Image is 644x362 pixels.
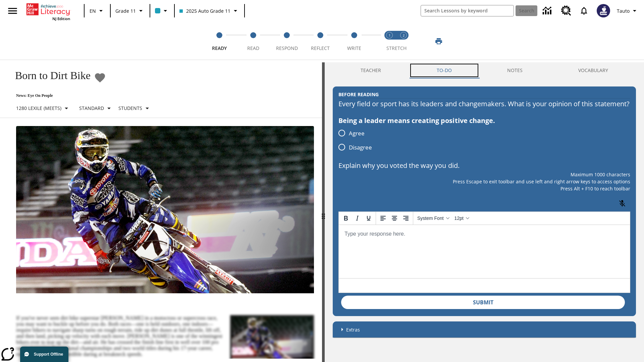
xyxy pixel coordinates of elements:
button: Italic [352,213,363,224]
span: Respond [276,45,298,51]
button: Grade: Grade 11, Select a grade [113,5,148,17]
span: NJ Edition [52,16,70,21]
p: Maximum 1000 characters [338,171,630,178]
span: Ready [212,45,227,51]
p: News: Eye On People [8,93,154,98]
button: Class: 2025 Auto Grade 11, Select your class [177,5,242,17]
button: Class color is light blue. Change class color [152,5,172,17]
span: System Font [417,216,444,221]
button: Read step 2 of 5 [233,23,272,60]
p: 1280 Lexile (Meets) [16,105,61,112]
button: Stretch Respond step 2 of 2 [394,23,413,60]
span: 2025 Auto Grade 11 [179,7,230,14]
button: Click to activate and allow voice recognition [614,195,630,212]
button: Align left [377,213,389,224]
iframe: Rich Text Area. Press ALT-0 for help. [339,225,630,278]
button: Fonts [415,213,452,224]
button: Submit [341,296,625,309]
span: Support Offline [34,352,63,357]
button: Profile/Settings [614,5,641,17]
span: EN [90,7,96,14]
button: Underline [363,213,374,224]
button: Font sizes [452,213,472,224]
div: Home [26,2,70,21]
button: Teacher [333,62,409,78]
a: Notifications [575,2,593,19]
p: Press Escape to exit toolbar and use left and right arrow keys to access options [338,178,630,185]
button: Align center [389,213,400,224]
button: Bold [340,213,352,224]
div: poll [338,126,377,154]
button: Select Student [116,102,154,114]
button: Respond step 3 of 5 [267,23,306,60]
a: Data Center [539,2,557,20]
div: Instructional Panel Tabs [333,62,636,78]
button: Align right [400,213,412,224]
button: Print [428,35,449,47]
button: Write step 5 of 5 [335,23,374,60]
div: Being a leader means creating positive change. [338,115,630,126]
button: Select Lexile, 1280 Lexile (Meets) [13,102,73,114]
div: Every field or sport has its leaders and changemakers. What is your opinion of this statement? [338,99,630,109]
span: Disagree [349,143,372,152]
button: Scaffolds, Standard [76,102,116,114]
p: Students [118,105,142,112]
text: 2 [403,33,405,38]
span: 12pt [454,216,464,221]
p: Extras [346,326,360,333]
button: Support Offline [20,347,68,362]
span: Agree [349,129,365,138]
div: Extras [333,321,636,338]
span: Write [347,45,361,51]
button: TO-DO [409,62,480,78]
button: Ready step 1 of 5 [200,23,239,60]
button: Language: EN, Select a language [87,5,108,17]
p: Press Alt + F10 to reach toolbar [338,185,630,192]
h2: Before Reading [338,91,379,98]
p: Standard [79,105,104,112]
input: search field [421,5,514,16]
div: activity [325,62,644,362]
span: Reflect [311,45,330,51]
span: Grade 11 [115,7,136,14]
span: STRETCH [386,45,407,51]
span: Tauto [617,7,630,14]
button: NOTES [480,62,551,78]
span: Read [247,45,259,51]
button: Select a new avatar [593,2,614,19]
div: Press Enter or Spacebar and then press right and left arrow keys to move the slider [322,62,325,362]
h1: Born to Dirt Bike [8,69,91,82]
button: Open side menu [3,1,22,21]
p: Explain why you voted the way you did. [338,160,630,171]
text: 1 [389,33,390,38]
img: Avatar [597,4,610,17]
img: Motocross racer James Stewart flies through the air on his dirt bike. [16,126,314,294]
button: Stretch Read step 1 of 2 [380,23,399,60]
button: VOCABULARY [550,62,636,78]
button: Add to Favorites - Born to Dirt Bike [94,72,106,83]
button: Reflect step 4 of 5 [301,23,340,60]
a: Resource Center, Will open in new tab [557,2,575,20]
